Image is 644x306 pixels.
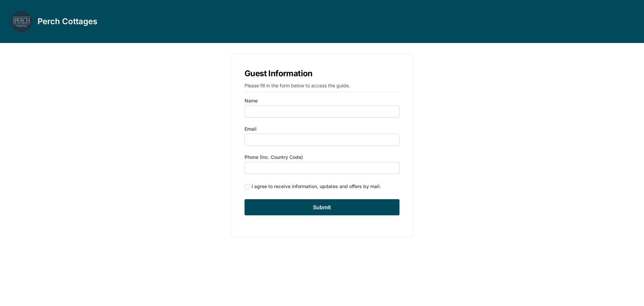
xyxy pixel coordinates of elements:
label: Email [245,126,399,132]
h3: Perch Cottages [38,16,97,27]
input: Submit [245,199,399,215]
label: Phone (inc. country code) [245,154,399,161]
img: lbscve6jyqy4usxktyb5b1icebv1 [11,11,32,32]
p: Please fill in the form below to access the guide. [245,82,399,92]
a: Perch Cottages [11,11,97,32]
h1: Guest Information [245,68,399,80]
label: Name [245,97,399,104]
div: I agree to receive information, updates and offers by mail. [252,183,381,190]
